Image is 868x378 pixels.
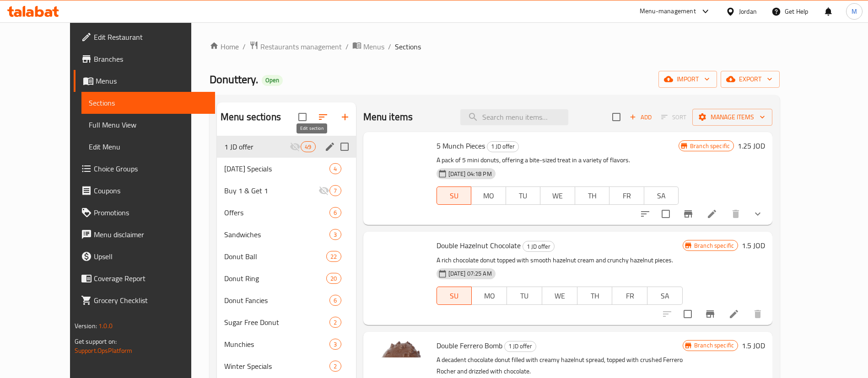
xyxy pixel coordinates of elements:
[437,186,472,205] button: SU
[752,208,763,219] svg: Show Choices
[89,141,208,152] span: Edit Menu
[725,203,747,225] button: delete
[329,229,341,240] div: items
[581,289,609,303] span: TH
[329,361,341,372] div: items
[224,317,329,328] span: Sugar Free Donut
[74,267,215,289] a: Coverage Report
[94,53,208,64] span: Branches
[441,289,469,303] span: SU
[728,74,772,85] span: export
[700,112,765,123] span: Manage items
[329,185,341,196] div: items
[217,136,356,158] div: 1 JD offer49edit
[475,289,503,303] span: MO
[330,296,340,305] span: 6
[75,345,133,357] a: Support.OpsPlatform
[94,295,208,306] span: Grocery Checklist
[628,112,653,122] span: Add
[224,339,329,350] div: Munchies
[81,136,215,158] a: Edit Menu
[293,107,312,127] span: Select all sections
[658,71,717,88] button: import
[626,110,655,124] span: Add item
[330,230,340,239] span: 3
[224,163,329,174] span: [DATE] Specials
[74,70,215,92] a: Menus
[75,320,97,332] span: Version:
[74,245,215,267] a: Upsell
[437,139,485,153] span: 5 Munch Pieces
[74,180,215,202] a: Coupons
[224,141,290,152] span: 1 JD offer
[89,97,208,108] span: Sections
[329,207,341,218] div: items
[692,109,772,126] button: Manage items
[217,224,356,245] div: Sandwiches3
[437,255,683,266] p: A rich chocolate donut topped with smooth hazelnut cream and crunchy hazelnut pieces.
[224,361,329,372] div: Winter Specials
[94,163,208,174] span: Choice Groups
[290,141,301,152] svg: Inactive section
[395,41,421,52] span: Sections
[706,208,717,219] a: Edit menu item
[217,245,356,267] div: Donut Ball22
[747,303,769,325] button: delete
[747,203,769,225] button: show more
[471,287,507,305] button: MO
[217,311,356,333] div: Sugar Free Donut2
[721,71,780,88] button: export
[330,186,340,195] span: 7
[504,341,536,352] div: 1 JD offer
[94,229,208,240] span: Menu disclaimer
[217,180,356,202] div: Buy 1 & Get 17
[74,224,215,245] a: Menu disclaimer
[330,165,340,173] span: 4
[74,26,215,48] a: Edit Restaurant
[81,114,215,136] a: Full Menu View
[544,189,571,202] span: WE
[224,273,326,284] div: Donut Ring
[742,339,765,352] h6: 1.5 JOD
[224,251,326,262] div: Donut Ball
[345,41,349,52] li: /
[612,287,647,305] button: FR
[334,106,356,128] button: Add section
[224,295,329,306] span: Donut Fancies
[656,204,675,224] span: Select to update
[738,139,765,152] h6: 1.25 JOD
[666,74,710,85] span: import
[75,335,117,347] span: Get support on:
[460,109,568,125] input: search
[330,340,340,349] span: 3
[262,75,283,86] div: Open
[94,185,208,196] span: Coupons
[318,185,329,196] svg: Inactive section
[210,41,239,52] a: Home
[437,287,472,305] button: SU
[210,69,258,90] span: Donuttery.
[651,289,679,303] span: SA
[445,170,496,178] span: [DATE] 04:18 PM
[363,110,413,124] h2: Menu items
[330,318,340,327] span: 2
[640,6,696,17] div: Menu-management
[437,339,502,352] span: Double Ferrero Bomb
[445,269,496,278] span: [DATE] 07:25 AM
[249,41,342,53] a: Restaurants management
[217,267,356,289] div: Donut Ring20
[616,289,644,303] span: FR
[634,203,656,225] button: sort-choices
[327,274,340,283] span: 20
[505,341,536,351] span: 1 JD offer
[329,317,341,328] div: items
[352,41,384,53] a: Menus
[329,295,341,306] div: items
[224,207,329,218] span: Offers
[243,41,246,52] li: /
[441,189,468,202] span: SU
[437,354,683,377] p: A decadent chocolate donut filled with creamy hazelnut spread, topped with crushed Ferrero Rocher...
[94,32,208,43] span: Edit Restaurant
[609,186,644,205] button: FR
